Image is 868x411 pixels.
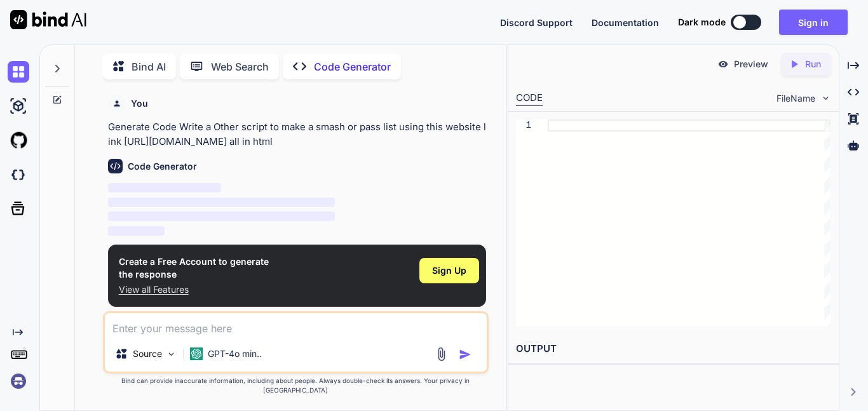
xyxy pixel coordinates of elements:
p: Code Generator [314,59,391,74]
img: chevron down [820,93,831,104]
img: ai-studio [8,95,29,117]
p: View all Features [119,283,269,296]
p: GPT-4o min.. [208,347,262,360]
img: Bind AI [10,10,86,29]
p: Generate Code Write a Other script to make a smash or pass list using this website link [URL][DOM... [108,120,486,149]
div: 1 [516,119,531,131]
h6: You [131,97,148,110]
button: Discord Support [500,16,573,29]
h1: Create a Free Account to generate the response [119,255,269,281]
img: icon [459,348,471,361]
p: Bind AI [132,59,166,74]
span: Documentation [592,17,659,28]
span: ‌ [108,183,222,192]
img: preview [717,58,729,70]
p: Run [805,58,821,71]
span: Discord Support [500,17,573,28]
button: Sign in [779,10,848,35]
span: ‌ [108,212,335,221]
span: Dark mode [678,16,726,29]
p: Source [133,347,162,360]
img: darkCloudIdeIcon [8,164,29,185]
span: ‌ [108,226,165,236]
img: githubLight [8,130,29,151]
img: attachment [434,347,449,361]
span: Sign Up [432,264,466,277]
p: Bind can provide inaccurate information, including about people. Always double-check its answers.... [103,376,489,395]
span: ‌ [108,198,335,207]
h2: OUTPUT [508,334,839,364]
img: Pick Models [166,349,177,360]
img: GPT-4o mini [190,347,203,360]
img: signin [8,370,29,392]
div: CODE [516,91,543,106]
h6: Code Generator [128,160,197,173]
img: chat [8,61,29,83]
span: FileName [776,92,815,105]
p: Preview [734,58,768,71]
p: Web Search [211,59,269,74]
button: Documentation [592,16,659,29]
